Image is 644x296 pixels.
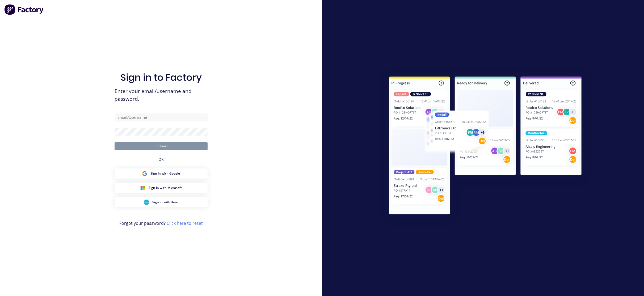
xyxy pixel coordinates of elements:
button: Xero Sign inSign in with Xero [115,197,208,207]
img: Sign in [377,66,593,227]
button: Continue [115,142,208,150]
img: Xero Sign in [144,200,149,205]
span: Sign in with Google [150,171,180,176]
h1: Sign in to Factory [120,72,202,83]
button: Microsoft Sign inSign in with Microsoft [115,183,208,193]
img: Factory [4,4,44,15]
div: OR [158,150,164,168]
a: Click here to reset [167,220,203,226]
span: Sign in with Microsoft [149,185,182,190]
span: Forgot your password? [119,220,203,226]
span: Enter your email/username and password. [115,87,208,103]
span: Sign in with Xero [152,200,178,205]
input: Email/Username [115,113,208,121]
button: Google Sign inSign in with Google [115,168,208,179]
img: Google Sign in [142,171,147,176]
img: Microsoft Sign in [140,185,145,191]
